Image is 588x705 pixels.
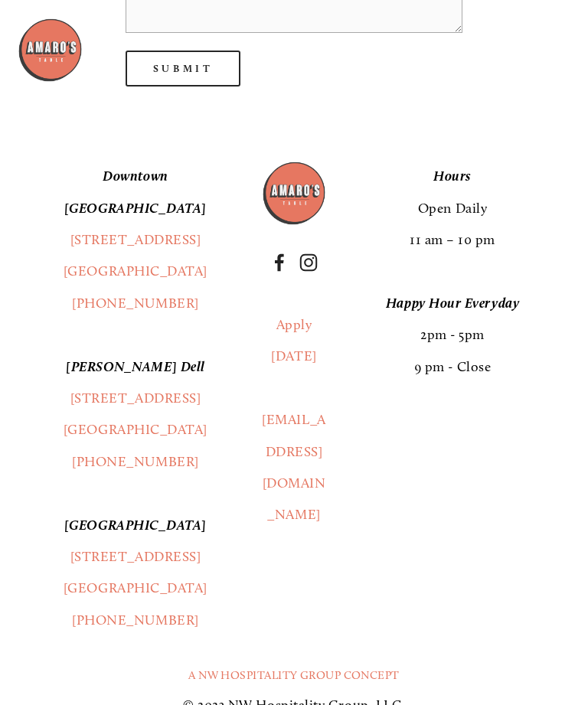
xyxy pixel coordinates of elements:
[72,612,199,628] a: [PHONE_NUMBER]
[352,288,553,383] p: 2pm - 5pm 9 pm - Close
[18,18,83,83] img: Amaro's Table
[188,668,400,682] a: A NW Hospitality Group Concept
[403,44,439,57] a: Gallery
[386,295,519,312] em: Happy Hour Everyday
[72,453,199,470] a: [PHONE_NUMBER]
[448,44,483,57] a: Reserve
[270,44,299,57] a: Menu
[72,295,199,312] a: [PHONE_NUMBER]
[64,517,207,534] em: [GEOGRAPHIC_DATA]
[70,390,201,406] a: [STREET_ADDRESS]
[492,44,528,57] a: Careers
[70,231,201,248] a: [STREET_ADDRESS]
[271,316,316,364] a: Apply [DATE]
[270,253,289,272] a: Facebook
[433,168,472,184] em: Hours
[352,161,553,256] p: Open Daily 11 am – 10 pm
[64,168,207,216] em: Downtown [GEOGRAPHIC_DATA]
[262,161,326,225] img: Amaros_Logo.png
[64,548,207,596] a: [STREET_ADDRESS][GEOGRAPHIC_DATA]
[64,421,207,438] a: [GEOGRAPHIC_DATA]
[64,263,207,279] a: [GEOGRAPHIC_DATA]
[371,44,394,57] a: Visit
[299,253,318,272] a: Instagram
[262,411,325,523] a: [EMAIL_ADDRESS][DOMAIN_NAME]
[308,44,362,57] a: Order Now
[66,358,205,375] em: [PERSON_NAME] Dell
